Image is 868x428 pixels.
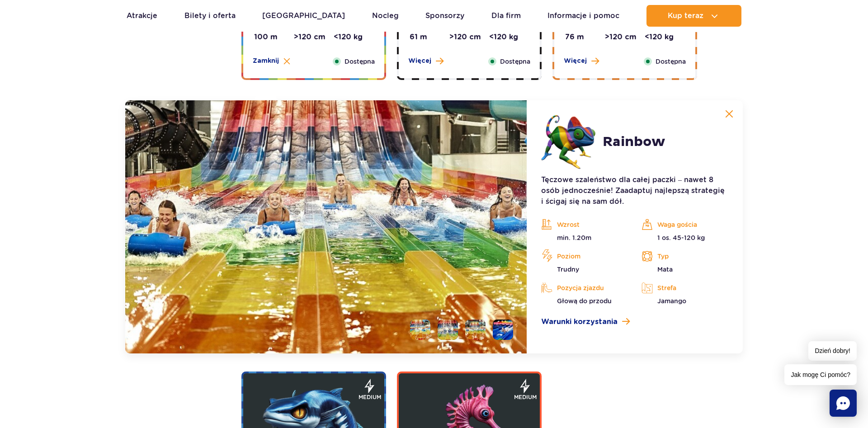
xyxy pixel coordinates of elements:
[408,56,443,66] button: Więcej
[656,56,686,66] span: Dostępna
[359,393,381,401] span: medium
[541,296,628,306] p: Głową do przodu
[491,5,521,27] a: Dla firm
[541,281,628,295] p: Pozycja zjazdu
[605,32,645,42] dd: >120 cm
[449,32,489,42] dd: >120 cm
[262,5,345,27] a: [GEOGRAPHIC_DATA]
[294,32,334,42] dd: >120 cm
[334,32,373,42] dd: <120 kg
[565,32,605,42] dd: 76 m
[547,5,619,27] a: Informacje i pomoc
[514,393,537,401] span: medium
[541,233,628,242] p: min. 1.20m
[830,390,857,417] div: Chat
[642,249,728,263] p: Typ
[425,5,464,27] a: Sponsorzy
[253,56,279,66] span: Zamknij
[642,233,728,242] p: 1 os. 45-120 kg
[541,115,595,169] img: 683e9e7576148617438286.png
[541,316,618,327] span: Warunki korzystania
[784,364,857,385] span: Jak mogę Ci pomóc?
[489,32,529,42] dd: <120 kg
[645,32,684,42] dd: <120 kg
[408,56,431,66] span: Więcej
[564,56,587,66] span: Więcej
[603,134,665,150] h2: Rainbow
[642,218,728,231] p: Waga gościa
[372,5,399,27] a: Nocleg
[500,56,530,66] span: Dostępna
[564,56,599,66] button: Więcej
[808,341,857,361] span: Dzień dobry!
[253,56,290,66] button: Zamknij
[541,265,628,274] p: Trudny
[184,5,236,27] a: Bilety i oferta
[541,218,628,231] p: Wzrost
[668,12,703,20] span: Kup teraz
[410,32,449,42] dd: 61 m
[541,174,728,207] p: Tęczowe szaleństwo dla całej paczki – nawet 8 osób jednocześnie! Zaadaptuj najlepszą strategię i ...
[344,56,375,66] span: Dostępna
[254,32,294,42] dd: 100 m
[541,316,728,327] a: Warunki korzystania
[127,5,157,27] a: Atrakcje
[642,281,728,295] p: Strefa
[642,265,728,274] p: Mata
[541,249,628,263] p: Poziom
[642,296,728,306] p: Jamango
[646,5,741,27] button: Kup teraz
